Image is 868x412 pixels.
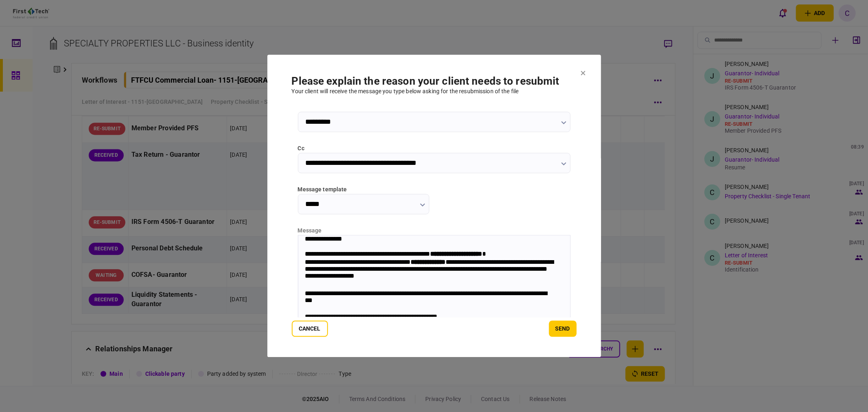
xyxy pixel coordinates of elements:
[292,75,577,88] h1: Please explain the reason your client needs to resubmit
[298,236,570,317] iframe: Rich Text Area
[292,321,328,337] button: Cancel
[298,227,571,235] div: message
[298,194,429,215] input: message template
[298,186,429,194] label: message template
[549,321,577,337] button: send
[298,153,571,173] input: cc
[298,112,571,132] input: contact
[298,145,571,153] label: cc
[292,88,577,96] div: Your client will receive the message you type below asking for the resubmission of the file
